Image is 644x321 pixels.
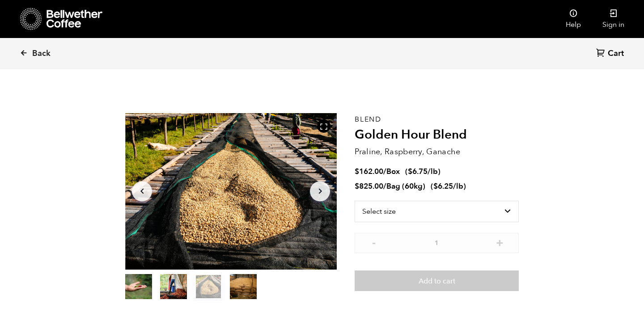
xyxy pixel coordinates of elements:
[608,48,624,59] span: Cart
[32,48,51,59] span: Back
[386,181,425,191] span: Bag (60kg)
[355,146,519,158] p: Praline, Raspberry, Ganache
[408,166,412,177] span: $
[405,166,441,177] span: ( )
[355,127,519,143] h2: Golden Hour Blend
[383,181,386,191] span: /
[386,166,400,177] span: Box
[383,166,386,177] span: /
[355,270,519,291] button: Add to cart
[355,166,383,177] bdi: 162.00
[408,166,428,177] bdi: 6.75
[368,237,379,246] button: -
[596,48,626,60] a: Cart
[428,166,438,177] span: /lb
[355,181,359,191] span: $
[355,181,383,191] bdi: 825.00
[355,166,359,177] span: $
[494,237,505,246] button: +
[433,181,438,191] span: $
[453,181,463,191] span: /lb
[433,181,453,191] bdi: 6.25
[431,181,466,191] span: ( )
